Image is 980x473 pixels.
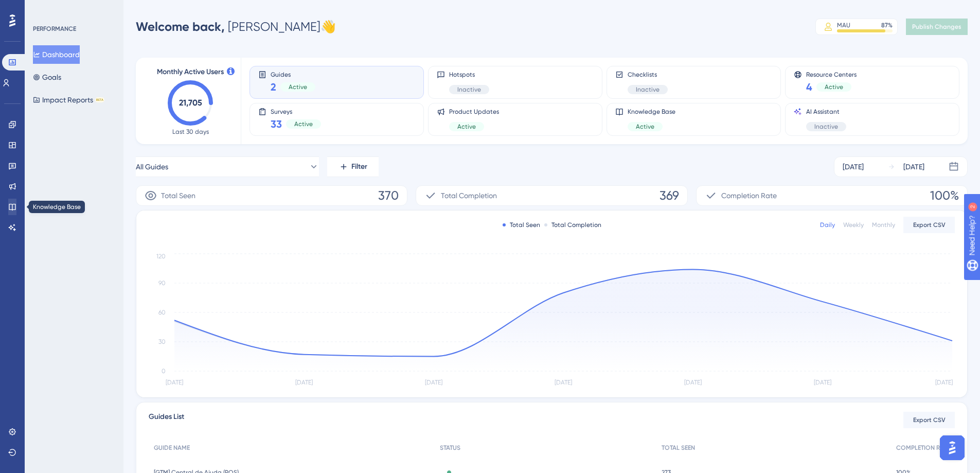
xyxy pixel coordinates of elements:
div: 87 % [881,21,893,29]
div: Monthly [872,221,895,229]
span: Inactive [814,122,838,131]
span: STATUS [440,444,460,452]
span: 370 [378,187,399,204]
span: Active [457,122,476,131]
span: Product Updates [449,108,499,116]
span: Checklists [628,71,668,79]
span: Active [289,83,307,91]
span: Active [294,120,313,128]
span: 33 [271,117,282,131]
span: Hotspots [449,71,489,79]
button: Publish Changes [906,19,968,35]
span: 4 [806,80,812,94]
span: 369 [660,187,679,204]
div: Daily [820,221,835,229]
div: BETA [95,97,104,102]
div: PERFORMANCE [33,25,76,33]
span: Export CSV [913,416,946,424]
span: Active [636,122,654,131]
span: Last 30 days [172,128,209,136]
button: Export CSV [903,217,955,233]
tspan: [DATE] [166,379,183,386]
span: Welcome back, [136,19,225,34]
div: 2 [72,5,75,13]
tspan: [DATE] [295,379,313,386]
span: Guides List [149,411,184,429]
button: Filter [327,156,379,177]
tspan: [DATE] [935,379,953,386]
span: TOTAL SEEN [662,444,695,452]
button: All Guides [136,156,319,177]
span: Total Seen [161,189,195,202]
button: Impact ReportsBETA [33,91,104,109]
div: MAU [837,21,850,29]
tspan: [DATE] [555,379,572,386]
div: Weekly [843,221,864,229]
tspan: 60 [158,309,166,316]
span: AI Assistant [806,108,846,116]
div: [DATE] [903,161,924,173]
span: Resource Centers [806,71,857,78]
span: Need Help? [24,3,64,15]
span: Active [825,83,843,91]
button: Goals [33,68,61,86]
span: All Guides [136,161,168,173]
span: 100% [930,187,959,204]
button: Dashboard [33,45,80,64]
span: Export CSV [913,221,946,229]
tspan: 30 [158,338,166,345]
tspan: 90 [158,279,166,287]
span: COMPLETION RATE [896,444,950,452]
span: Filter [351,161,367,173]
span: Inactive [636,85,660,94]
span: Inactive [457,85,481,94]
button: Export CSV [903,412,955,428]
div: Total Completion [544,221,601,229]
tspan: 0 [162,367,166,375]
span: Completion Rate [721,189,777,202]
span: Guides [271,71,315,78]
span: GUIDE NAME [154,444,190,452]
span: 2 [271,80,276,94]
text: 21,705 [179,98,202,108]
span: Knowledge Base [628,108,675,116]
span: Total Completion [441,189,497,202]
div: [DATE] [843,161,864,173]
span: Publish Changes [912,23,961,31]
iframe: UserGuiding AI Assistant Launcher [937,432,968,463]
tspan: [DATE] [814,379,831,386]
div: [PERSON_NAME] 👋 [136,19,336,35]
div: Total Seen [503,221,540,229]
span: Surveys [271,108,321,115]
tspan: [DATE] [684,379,702,386]
tspan: 120 [156,253,166,260]
tspan: [DATE] [425,379,442,386]
span: Monthly Active Users [157,66,224,78]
